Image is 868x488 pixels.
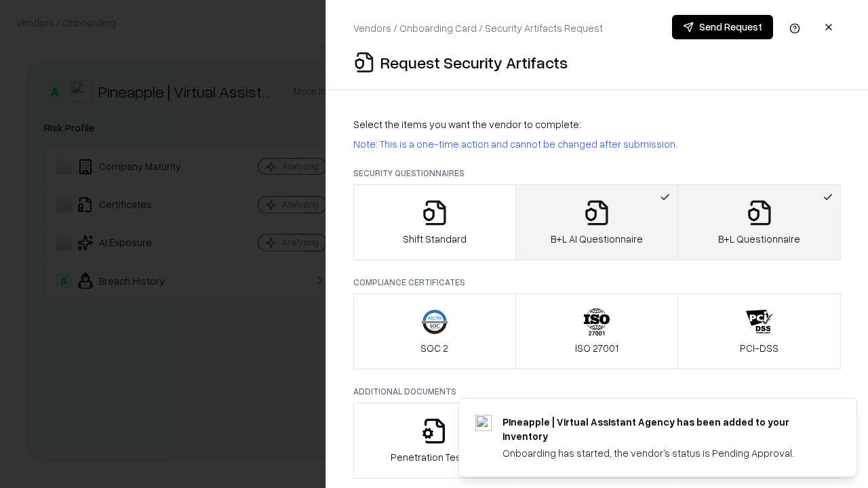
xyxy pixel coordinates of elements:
div: Pineapple | Virtual Assistant Agency has been added to your inventory [502,415,824,443]
p: ISO 27001 [575,341,618,355]
p: Security Questionnaires [353,167,841,179]
p: Request Security Artifacts [380,52,568,73]
button: Penetration Testing [353,403,516,479]
button: Shift Standard [353,184,516,260]
p: SOC 2 [420,341,448,355]
p: B+L Questionnaire [718,232,800,246]
button: B+L AI Questionnaire [515,184,679,260]
button: Send Request [672,15,773,39]
p: Additional Documents [353,386,841,397]
button: B+L Questionnaire [677,184,841,260]
p: Vendors / Onboarding Card / Security Artifacts Request [353,21,603,35]
p: PCI-DSS [740,341,778,355]
p: Shift Standard [403,232,467,246]
button: SOC 2 [353,293,516,369]
div: Onboarding has started, the vendor's status is Pending Approval. [502,446,824,460]
img: trypineapple.com [475,415,492,431]
p: Penetration Testing [391,450,478,464]
p: B+L AI Questionnaire [551,232,643,246]
p: Note: This is a one-time action and cannot be changed after submission. [353,137,841,151]
button: PCI-DSS [677,293,841,369]
p: Compliance Certificates [353,277,841,288]
button: ISO 27001 [515,293,679,369]
p: Select the items you want the vendor to complete: [353,117,841,131]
